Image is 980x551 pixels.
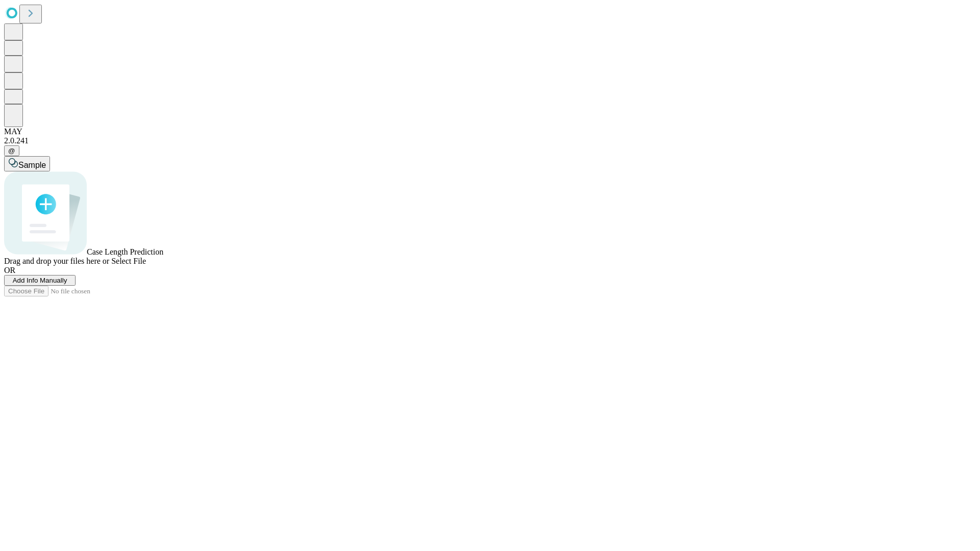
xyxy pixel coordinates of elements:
span: Sample [18,161,46,169]
button: Sample [4,156,50,171]
div: MAY [4,127,976,136]
span: Case Length Prediction [87,247,163,256]
button: @ [4,145,19,156]
span: Select File [111,257,146,265]
span: OR [4,266,15,274]
button: Add Info Manually [4,275,76,286]
div: 2.0.241 [4,136,976,145]
span: Drag and drop your files here or [4,257,109,265]
span: @ [8,147,15,155]
span: Add Info Manually [13,277,67,284]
